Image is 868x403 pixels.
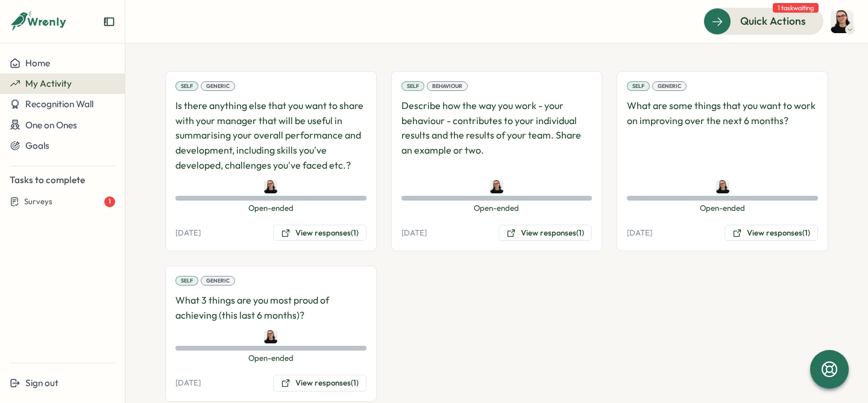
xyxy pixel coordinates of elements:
p: What are some things that you want to work on improving over the next 6 months? [627,98,818,173]
div: Self [401,81,424,91]
div: Self [175,81,198,91]
span: Quick Actions [740,13,806,29]
span: Open-ended [401,203,593,214]
p: [DATE] [627,228,652,239]
button: Quick Actions [703,8,823,34]
img: Sara Knott [264,330,277,343]
button: View responses(1) [273,375,366,392]
span: 1 task waiting [773,3,819,13]
span: My Activity [25,78,72,89]
div: Generic [652,81,687,91]
img: Sara Knott [264,180,277,193]
span: Sign out [25,377,58,389]
span: Recognition Wall [25,98,93,110]
div: Self [175,276,198,286]
p: Describe how the way you work - your behaviour - contributes to your individual results and the r... [401,98,593,173]
div: Generic [201,81,235,91]
span: Open-ended [175,203,366,214]
div: Generic [201,276,235,286]
span: Open-ended [175,353,366,364]
button: Expand sidebar [103,16,115,28]
img: Sara Knott [716,180,729,193]
img: Sara Knott [490,180,503,193]
p: [DATE] [401,228,427,239]
button: View responses(1) [725,225,818,242]
span: One on Ones [25,119,77,131]
p: [DATE] [175,228,201,239]
button: View responses(1) [498,225,592,242]
span: Goals [25,140,49,151]
div: 1 [104,196,115,207]
p: Tasks to complete [10,173,115,187]
p: [DATE] [175,378,201,389]
img: Sara Knott [831,10,854,33]
p: What 3 things are you most proud of achieving (this last 6 months)? [175,293,366,323]
div: Behaviour [427,81,468,91]
p: Is there anything else that you want to share with your manager that will be useful in summarisin... [175,98,366,173]
div: Self [627,81,650,91]
span: Open-ended [627,203,818,214]
span: Surveys [24,196,52,207]
button: View responses(1) [273,225,366,242]
span: Home [25,57,50,69]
